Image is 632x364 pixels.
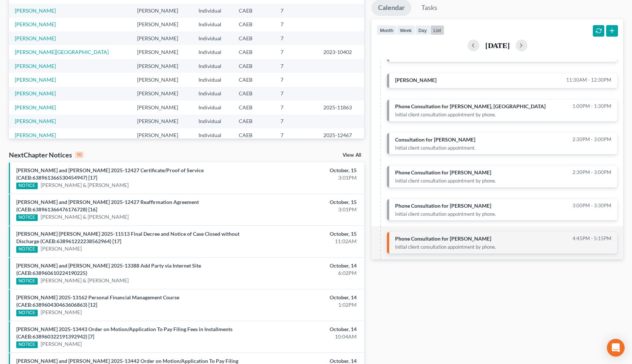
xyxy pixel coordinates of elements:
td: 7 [275,31,317,45]
a: [PERSON_NAME] [41,340,82,348]
td: Individual [193,31,233,45]
div: Initial client consultation appointment. [395,144,611,152]
td: CAEB [233,101,275,114]
td: CAEB [233,115,275,128]
td: 2025-12467 [317,128,364,142]
td: CAEB [233,45,275,59]
a: [PERSON_NAME] and [PERSON_NAME] 2025-13388 Add Party via Internet Site (CAEB:638960610224190225) [16,262,201,276]
span: 2:30pm - 3:00pm [572,169,611,176]
div: October, 15 [248,230,357,238]
td: 7 [275,4,317,17]
td: CAEB [233,128,275,142]
button: day [415,25,430,35]
div: October, 14 [248,294,357,301]
td: Individual [193,87,233,101]
td: [PERSON_NAME] [131,73,193,86]
td: [PERSON_NAME] [131,31,193,45]
div: October, 14 [248,326,357,333]
span: 2:30pm - 3:00pm [572,136,611,143]
td: [PERSON_NAME] [131,59,193,73]
div: Initial client consultation appointment by phone. [395,211,611,218]
div: NextChapter Notices [9,150,84,159]
div: 3:01PM [248,206,357,213]
td: CAEB [233,87,275,101]
a: [PERSON_NAME] and [PERSON_NAME] 2025-12427 Reaffirmation Agreement (CAEB:638961366476176728) [16] [16,199,199,212]
td: 7 [275,101,317,114]
td: Individual [193,4,233,17]
a: [PERSON_NAME] [PERSON_NAME] 2025-11513 Final Decree and Notice of Case Closed without Discharge (... [16,231,239,244]
div: 11:02AM [248,238,357,245]
div: 10 [75,152,84,158]
a: Consultation for [PERSON_NAME] [387,133,617,154]
div: 3:01PM [248,174,357,181]
td: [PERSON_NAME] [131,4,193,17]
td: Individual [193,18,233,31]
td: [PERSON_NAME] [131,87,193,101]
a: [PERSON_NAME] [15,104,56,110]
button: week [397,25,415,35]
a: [PERSON_NAME] & [PERSON_NAME] [41,213,129,221]
td: [PERSON_NAME] [131,18,193,31]
a: [PERSON_NAME] [15,21,56,27]
a: [PERSON_NAME] 2025-13443 Order on Motion/Application To Pay Filing Fees in Installments (CAEB:638... [16,326,232,340]
td: CAEB [233,59,275,73]
a: Phone Consultation for [PERSON_NAME] [387,166,617,187]
div: NOTICE [16,341,38,348]
td: [PERSON_NAME] [131,101,193,114]
a: [PERSON_NAME] [41,309,82,316]
a: [PERSON_NAME] [15,118,56,124]
td: 7 [275,87,317,101]
div: 1:02PM [248,301,357,309]
a: View All [343,153,361,158]
a: [PERSON_NAME] [15,63,56,69]
td: 2025-11863 [317,101,364,114]
td: [PERSON_NAME] [131,45,193,59]
td: 7 [275,18,317,31]
a: [PERSON_NAME] 2025-13162 Personal Financial Management Course (CAEB:638960430463606863) [12] [16,294,179,308]
td: 7 [275,45,317,59]
div: October, 14 [248,262,357,269]
div: NOTICE [16,278,38,285]
td: [PERSON_NAME] [131,128,193,142]
div: NOTICE [16,183,38,189]
span: 4:45pm - 5:15pm [572,235,611,242]
a: Phone Consultation for [PERSON_NAME] [387,199,617,221]
td: Individual [193,101,233,114]
td: [PERSON_NAME] [131,115,193,128]
div: Open Intercom Messenger [607,339,625,357]
span: 1:00pm - 1:30pm [572,103,611,110]
div: 10:04AM [248,333,357,340]
div: NOTICE [16,246,38,253]
td: 7 [275,59,317,73]
a: [PERSON_NAME] [41,245,82,252]
td: CAEB [233,18,275,31]
a: [PERSON_NAME] [15,76,56,83]
button: list [430,25,444,35]
button: month [377,25,397,35]
a: Phone Consultation for [PERSON_NAME] [387,232,617,254]
td: 7 [275,115,317,128]
div: 6:02PM [248,269,357,277]
div: Initial client consultation appointment by phone. [395,177,611,184]
h2: [DATE] [485,41,510,49]
div: Initial client consultation appointment by phone. [395,111,611,118]
a: [PERSON_NAME] & [PERSON_NAME] [41,181,129,189]
div: NOTICE [16,310,38,316]
td: Individual [193,59,233,73]
span: 3:00pm - 3:30pm [572,202,611,209]
span: 11:30am - 12:30pm [566,76,611,84]
a: [PERSON_NAME] and [PERSON_NAME] 2025-12427 Certificate/Proof of Service (CAEB:638961366530454947)... [16,167,204,181]
td: 7 [275,73,317,86]
a: [PERSON_NAME] [15,35,56,41]
td: CAEB [233,4,275,17]
td: Individual [193,128,233,142]
td: Individual [193,115,233,128]
td: CAEB [233,73,275,86]
td: 2023-10402 [317,45,364,59]
a: [PERSON_NAME] [15,132,56,138]
a: [PERSON_NAME][GEOGRAPHIC_DATA] [15,49,109,55]
a: [PERSON_NAME] [15,7,56,14]
td: Individual [193,73,233,86]
div: NOTICE [16,214,38,221]
a: [PERSON_NAME] [387,74,617,88]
